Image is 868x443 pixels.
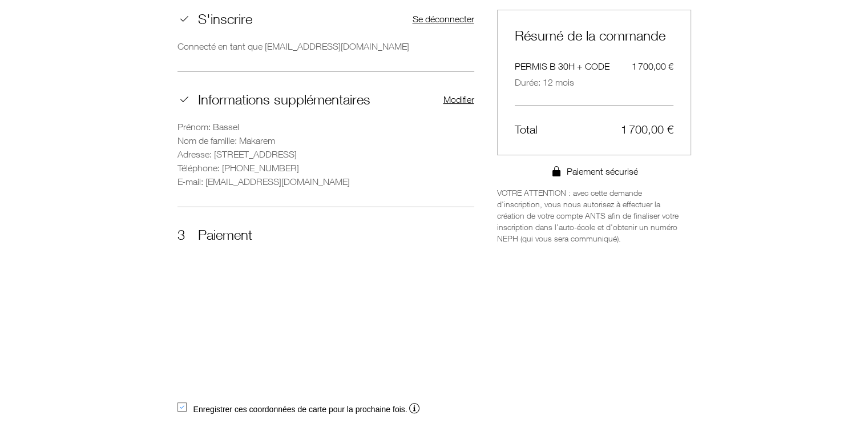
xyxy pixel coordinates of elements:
[657,140,868,443] iframe: Wix Chat
[515,27,673,43] h2: Résumé de la commande
[177,10,252,28] h2: S'inscrire
[413,12,474,26] button: Se déconnecter
[177,147,474,161] div: Adresse : [STREET_ADDRESS]
[177,161,474,175] div: Téléphone : [PHONE_NUMBER]
[567,164,638,178] span: Paiement sécurisé
[177,225,198,244] span: 3
[632,59,673,73] span: 1 700,00 €
[177,255,474,394] iframe: Carte de crédit/débit
[515,122,538,138] span: Total
[193,401,407,418] div: Enregistrer ces coordonnées de carte pour la prochaine fois.
[515,75,673,89] span: Durée: 12 mois
[497,187,691,244] p: VOTRE ATTENTION : avec cette demande d'inscription, vous nous autorisez à effectuer la création d...
[177,225,252,244] h2: Paiement
[177,175,474,188] div: E‑mail : [EMAIL_ADDRESS][DOMAIN_NAME]
[177,39,474,53] p: Connecté en tant que [EMAIL_ADDRESS][DOMAIN_NAME]
[443,92,474,106] button: Modifier
[515,59,609,73] span: PERMIS B 30H + CODE
[177,90,370,108] h2: Informations supplémentaires
[177,134,474,147] div: Nom de famille : Makarem
[621,122,673,138] span: 1 700,00 €
[177,120,474,134] div: Prénom : Bassel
